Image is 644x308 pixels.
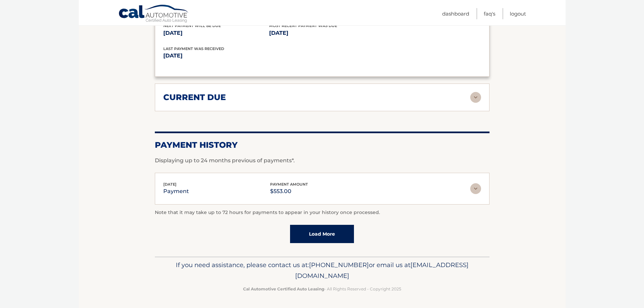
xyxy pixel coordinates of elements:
[163,92,226,102] h2: current due
[155,140,490,150] h2: Payment History
[118,4,189,24] a: Cal Automotive
[163,28,269,38] p: [DATE]
[155,209,490,217] p: Note that it may take up to 72 hours for payments to appear in your history once processed.
[270,187,308,196] p: $553.00
[269,28,375,38] p: [DATE]
[470,183,481,194] img: accordion-rest.svg
[159,260,485,281] p: If you need assistance, please contact us at: or email us at
[163,51,322,61] p: [DATE]
[163,23,221,28] span: Next Payment will be due
[470,92,481,103] img: accordion-rest.svg
[309,261,369,269] span: [PHONE_NUMBER]
[163,46,224,51] span: Last Payment was received
[269,23,337,28] span: Most Recent Payment Was Due
[484,8,495,19] a: FAQ's
[159,285,485,292] p: - All Rights Reserved - Copyright 2025
[510,8,526,19] a: Logout
[270,182,308,187] span: payment amount
[243,286,324,291] strong: Cal Automotive Certified Auto Leasing
[290,225,354,243] a: Load More
[295,261,469,280] span: [EMAIL_ADDRESS][DOMAIN_NAME]
[442,8,469,19] a: Dashboard
[163,182,176,187] span: [DATE]
[163,187,189,196] p: payment
[155,157,490,165] p: Displaying up to 24 months previous of payments*.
